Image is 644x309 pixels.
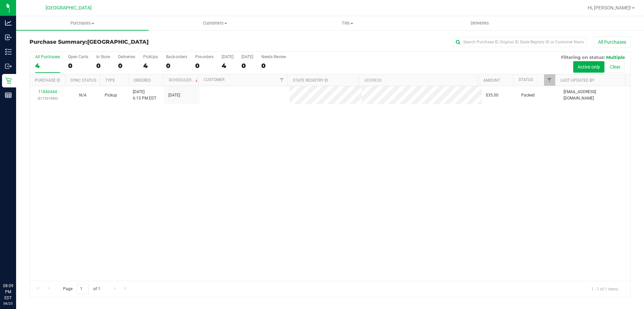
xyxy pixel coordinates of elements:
[166,54,187,59] div: Back-orders
[195,54,214,59] div: Pre-orders
[359,74,478,86] th: Address
[222,62,233,70] div: 4
[118,54,135,59] div: Deliveries
[57,284,106,294] span: Page of 1
[16,20,149,26] span: Purchases
[35,78,60,83] a: Purchase ID
[261,62,286,70] div: 0
[168,92,180,99] span: [DATE]
[483,78,500,83] a: Amount
[561,54,605,60] span: Filtering on status:
[462,20,498,26] span: Deliveries
[293,78,328,83] a: State Registry ID
[281,16,414,30] a: Tills
[5,20,12,26] inline-svg: Analytics
[588,5,631,10] span: Hi, [PERSON_NAME]!
[79,92,87,99] button: N/A
[3,301,13,306] p: 08/25
[521,92,535,99] span: Packed
[68,54,88,59] div: Open Carts
[105,78,115,83] a: Type
[7,255,27,275] iframe: Resource center
[560,78,594,83] a: Last Updated By
[605,61,625,73] button: Clear
[222,54,233,59] div: [DATE]
[143,62,158,70] div: 4
[77,284,89,294] input: 1
[281,20,413,26] span: Tills
[133,89,156,102] span: [DATE] 6:15 PM EDT
[276,74,287,86] a: Filter
[68,62,88,70] div: 0
[38,89,57,94] a: 11846444
[5,34,12,41] inline-svg: Inbound
[5,77,12,84] inline-svg: Retail
[87,39,149,45] span: [GEOGRAPHIC_DATA]
[195,62,214,70] div: 0
[3,283,13,301] p: 08:09 PM EDT
[143,54,158,59] div: PickUps
[241,54,253,59] div: [DATE]
[544,74,555,86] a: Filter
[241,62,253,70] div: 0
[70,78,96,83] a: Sync Status
[34,95,61,102] p: (317201083)
[204,77,224,82] a: Customer
[594,36,631,48] button: All Purchases
[563,89,626,102] span: [EMAIL_ADDRESS][DOMAIN_NAME]
[133,78,151,83] a: Ordered
[414,16,546,30] a: Deliveries
[573,61,604,73] button: Active only
[5,92,12,99] inline-svg: Reports
[519,77,533,82] a: Status
[35,62,60,70] div: 4
[586,284,624,294] span: 1 - 1 of 1 items
[35,54,60,59] div: All Purchases
[486,92,498,99] span: $35.00
[169,78,199,82] a: Scheduled
[96,62,110,70] div: 0
[166,62,187,70] div: 0
[606,54,625,60] span: Multiple
[453,37,587,47] input: Search Purchase ID, Original ID, State Registry ID or Customer Name...
[5,48,12,55] inline-svg: Inventory
[105,92,117,99] span: Pickup
[149,16,281,30] a: Customers
[5,63,12,70] inline-svg: Outbound
[261,54,286,59] div: Needs Review
[46,5,92,11] span: [GEOGRAPHIC_DATA]
[96,54,110,59] div: In Store
[79,93,87,98] span: Not Applicable
[30,39,230,45] h3: Purchase Summary:
[149,20,281,26] span: Customers
[118,62,135,70] div: 0
[16,16,149,30] a: Purchases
